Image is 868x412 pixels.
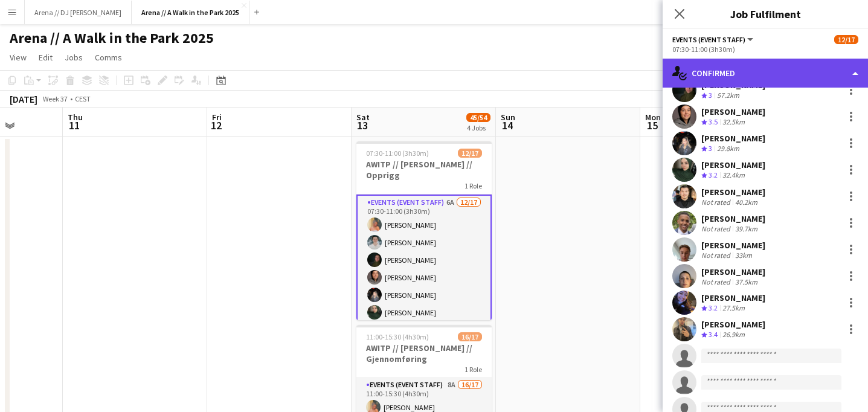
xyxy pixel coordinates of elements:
span: 11:00-15:30 (4h30m) [366,332,429,341]
div: 29.8km [715,144,742,154]
span: Mon [645,112,661,123]
span: 3 [709,91,712,100]
div: Not rated [701,251,733,260]
span: 45/54 [466,113,490,122]
h3: AWITP // [PERSON_NAME] // Opprigg [356,159,492,181]
div: 32.4km [720,170,747,181]
span: 1 Role [465,181,482,190]
div: 37.5km [733,277,760,286]
div: 26.9km [720,330,747,340]
div: 33km [733,251,754,260]
span: 3 [709,144,712,153]
div: Not rated [701,198,733,207]
div: [PERSON_NAME] [701,292,765,303]
button: Arena // A Walk in the Park 2025 [132,1,249,24]
button: Events (Event Staff) [672,35,755,44]
span: Edit [39,52,53,63]
div: [PERSON_NAME] [701,266,765,277]
span: 12 [210,118,222,132]
h3: Job Fulfilment [663,6,868,22]
app-job-card: 07:30-11:00 (3h30m)12/17AWITP // [PERSON_NAME] // Opprigg1 RoleEvents (Event Staff)6A12/1707:30-1... [356,141,492,320]
span: Week 37 [40,94,70,103]
div: [PERSON_NAME] [701,187,765,198]
div: Not rated [701,224,733,233]
span: 11 [66,118,83,132]
span: 07:30-11:00 (3h30m) [366,149,429,158]
div: [PERSON_NAME] [701,159,765,170]
h3: AWITP // [PERSON_NAME] // Gjennomføring [356,343,492,364]
span: Fri [212,112,222,123]
div: [PERSON_NAME] [701,213,765,224]
span: 15 [643,118,661,132]
div: [DATE] [10,93,37,105]
button: Arena // DJ [PERSON_NAME] [25,1,132,24]
a: View [5,50,31,65]
span: Comms [95,52,122,63]
div: Confirmed [663,59,868,88]
div: 40.2km [733,198,760,207]
span: 3.4 [709,330,718,339]
div: [PERSON_NAME] [701,106,765,117]
a: Comms [90,50,127,65]
div: 32.5km [720,117,747,127]
span: Thu [68,112,83,123]
div: CEST [75,94,91,103]
span: 1 Role [465,365,482,374]
span: 3.5 [709,117,718,126]
div: [PERSON_NAME] [701,240,765,251]
div: 4 Jobs [467,123,490,132]
div: 57.2km [715,91,742,101]
span: 12/17 [458,149,482,158]
span: View [10,52,27,63]
span: 12/17 [834,35,858,44]
span: Sat [356,112,370,123]
a: Edit [34,50,57,65]
a: Jobs [60,50,88,65]
span: Jobs [65,52,83,63]
span: 3.2 [709,303,718,312]
div: 39.7km [733,224,760,233]
div: [PERSON_NAME] [701,133,765,144]
div: Not rated [701,277,733,286]
span: 16/17 [458,332,482,341]
span: 14 [499,118,515,132]
span: Sun [501,112,515,123]
h1: Arena // A Walk in the Park 2025 [10,29,214,47]
span: Events (Event Staff) [672,35,745,44]
div: 07:30-11:00 (3h30m) [672,45,858,54]
div: 27.5km [720,303,747,314]
span: 3.2 [709,170,718,179]
div: [PERSON_NAME] [701,319,765,330]
span: 13 [355,118,370,132]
